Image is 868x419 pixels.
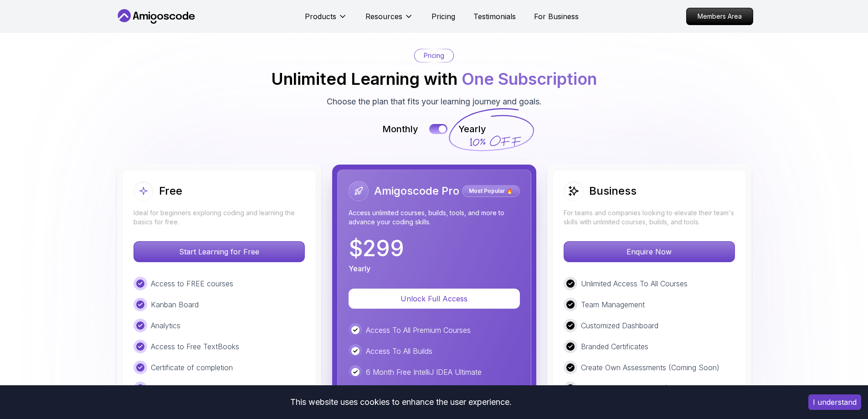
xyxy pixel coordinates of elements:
[581,278,688,289] p: Unlimited Access To All Courses
[564,208,735,227] p: For teams and companies looking to elevate their team's skills with unlimited courses, builds, an...
[463,186,519,196] p: Most Popular 🔥
[134,208,305,227] p: Ideal for beginners exploring coding and learning the basics for free.
[589,184,637,198] h2: Business
[349,263,370,274] p: Yearly
[365,11,413,29] button: Resources
[424,51,444,60] p: Pricing
[151,341,239,352] p: Access to Free TextBooks
[686,8,753,25] a: Members Area
[431,11,455,22] a: Pricing
[581,362,719,373] p: Create Own Assessments (Coming Soon)
[151,362,233,373] p: Certificate of completion
[159,184,182,198] h2: Free
[581,341,648,352] p: Branded Certificates
[581,299,645,310] p: Team Management
[134,247,305,256] a: Start Learning for Free
[564,241,735,262] button: Enquire Now
[366,346,432,357] p: Access To All Builds
[305,11,336,22] p: Products
[581,383,715,394] p: Bring Your Own Content (Coming Soon)
[349,238,404,259] p: $ 299
[564,242,734,262] p: Enquire Now
[134,242,304,262] p: Start Learning for Free
[366,325,471,336] p: Access To All Premium Courses
[151,320,180,331] p: Analytics
[687,8,753,25] p: Members Area
[534,11,579,22] a: For Business
[305,11,347,29] button: Products
[349,294,520,303] a: Unlock Full Access
[366,367,482,378] p: 6 Month Free IntelliJ IDEA Ultimate
[134,241,305,262] button: Start Learning for Free
[151,383,267,394] p: 3 Month Free IntelliJ IDEA Ultimate
[564,247,735,256] a: Enquire Now
[349,208,520,227] p: Access unlimited courses, builds, tools, and more to advance your coding skills.
[349,289,520,309] button: Unlock Full Access
[151,299,199,310] p: Kanban Board
[7,392,795,412] div: This website uses cookies to enhance the user experience.
[462,69,597,89] span: One Subscription
[382,123,418,135] p: Monthly
[374,184,459,198] h2: Amigoscode Pro
[271,70,597,88] h2: Unlimited Learning with
[327,95,542,108] p: Choose the plan that fits your learning journey and goals.
[151,278,233,289] p: Access to FREE courses
[360,293,509,304] p: Unlock Full Access
[473,11,516,22] a: Testimonials
[808,394,861,410] button: Accept cookies
[365,11,402,22] p: Resources
[581,320,658,331] p: Customized Dashboard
